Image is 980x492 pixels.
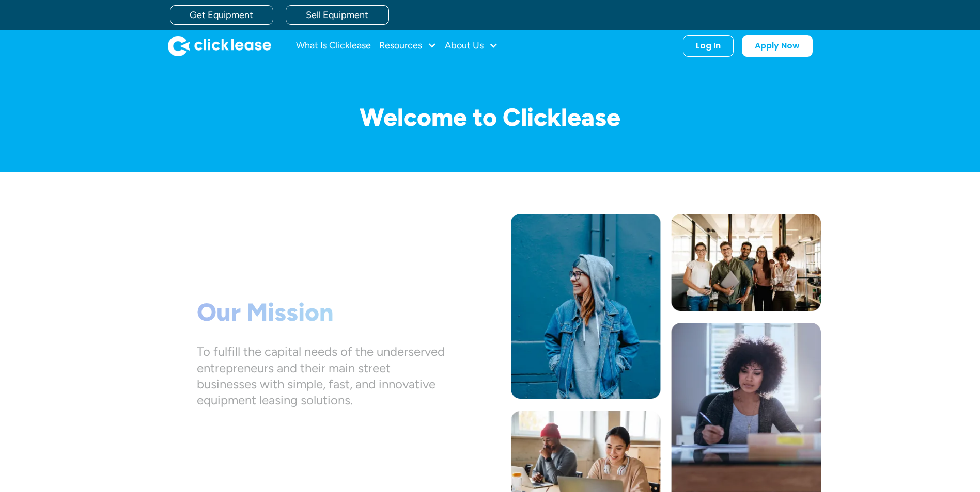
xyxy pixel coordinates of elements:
[296,36,371,56] a: What Is Clicklease
[696,41,721,51] div: Log In
[197,298,445,327] h1: Our Mission
[168,36,271,56] img: Clicklease logo
[742,35,813,57] a: Apply Now
[160,104,821,131] h1: Welcome to Clicklease
[197,343,445,408] div: To fulfill the capital needs of the underserved entrepreneurs and their main street businesses wi...
[286,5,389,25] a: Sell Equipment
[170,5,273,25] a: Get Equipment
